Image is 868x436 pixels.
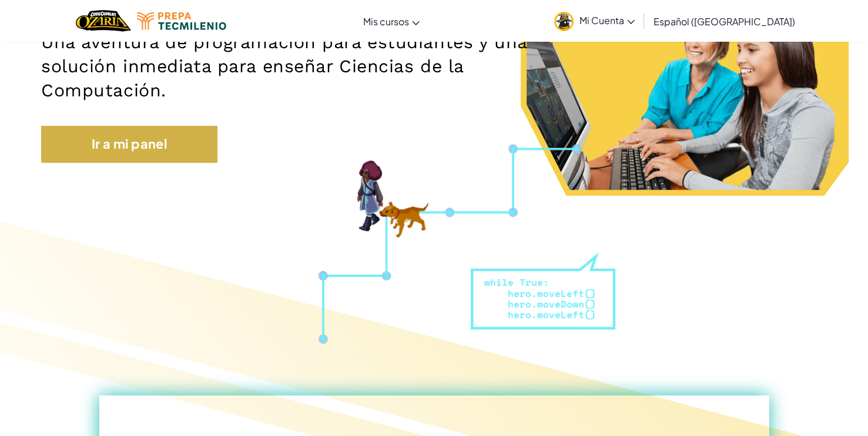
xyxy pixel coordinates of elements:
[548,2,641,39] a: Mi Cuenta
[357,5,425,37] a: Mis cursos
[579,14,635,26] span: Mi Cuenta
[137,12,226,30] img: Tecmilenio logo
[363,15,409,28] span: Mis cursos
[648,5,801,37] a: Español ([GEOGRAPHIC_DATA])
[76,9,130,33] img: Home
[554,12,574,31] img: avatar
[41,30,568,102] h2: Una aventura de programación para estudiantes y una solución inmediata para enseñar Ciencias de l...
[76,9,130,33] a: Ozaria by CodeCombat logo
[653,15,795,28] span: Español ([GEOGRAPHIC_DATA])
[41,126,217,162] a: Ir a mi panel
